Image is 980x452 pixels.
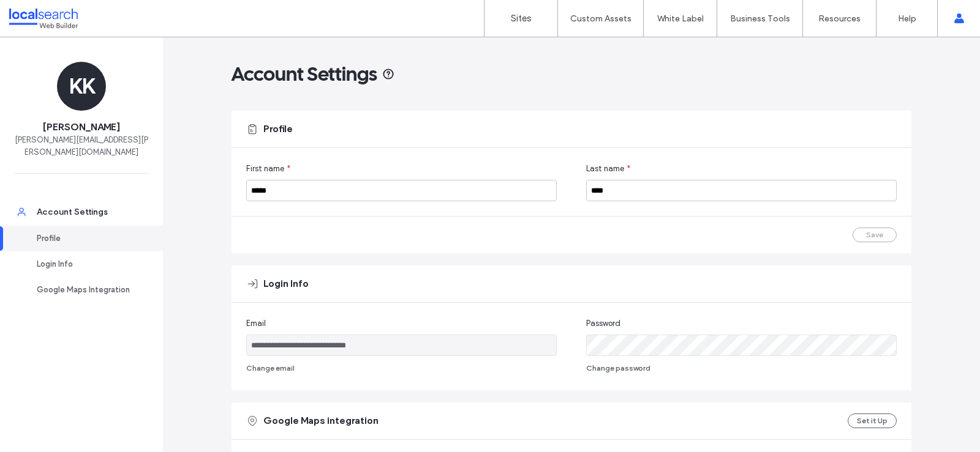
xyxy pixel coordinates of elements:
[263,122,293,136] span: Profile
[232,62,377,86] span: Account Settings
[263,277,309,291] span: Login Info
[818,13,861,24] label: Resources
[246,163,284,175] span: First name
[898,13,916,24] label: Help
[730,13,790,24] label: Business Tools
[246,335,557,356] input: Email
[246,317,266,330] span: Email
[15,134,148,158] span: [PERSON_NAME][EMAIL_ADDRESS][PERSON_NAME][DOMAIN_NAME]
[28,9,53,20] span: Help
[586,180,897,201] input: Last name
[37,258,137,270] div: Login Info
[657,13,704,24] label: White Label
[263,414,379,428] span: Google Maps integration
[570,13,631,24] label: Custom Assets
[246,180,557,201] input: First name
[37,232,137,245] div: Profile
[586,361,650,376] button: Change password
[57,62,106,111] div: KK
[37,206,137,218] div: Account Settings
[37,284,137,296] div: Google Maps Integration
[246,361,295,376] button: Change email
[586,163,624,175] span: Last name
[43,120,120,134] span: [PERSON_NAME]
[511,13,532,24] label: Sites
[586,335,897,356] input: Password
[848,413,897,428] button: Set it Up
[586,317,620,330] span: Password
